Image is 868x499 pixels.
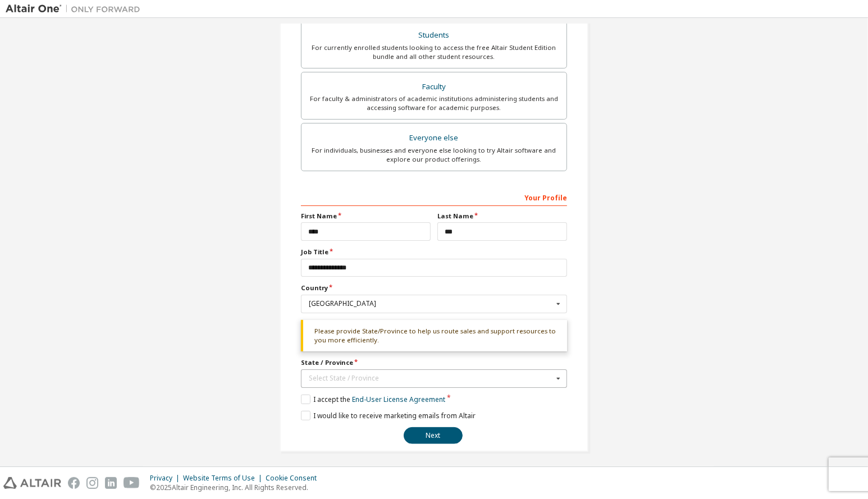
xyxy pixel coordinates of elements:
div: [GEOGRAPHIC_DATA] [309,300,553,307]
div: Please provide State/Province to help us route sales and support resources to you more efficiently. [301,320,567,352]
label: Country [301,283,567,292]
label: Job Title [301,248,567,257]
label: I accept the [301,395,445,404]
div: Faculty [308,79,560,95]
div: For faculty & administrators of academic institutions administering students and accessing softwa... [308,94,560,112]
img: youtube.svg [124,477,140,489]
p: © 2025 Altair Engineering, Inc. All Rights Reserved. [150,483,323,492]
div: Privacy [150,474,183,483]
label: Last Name [437,212,567,221]
label: First Name [301,212,431,221]
img: linkedin.svg [105,477,117,489]
a: End-User License Agreement [352,395,445,404]
div: For currently enrolled students looking to access the free Altair Student Edition bundle and all ... [308,43,560,61]
div: Your Profile [301,188,567,206]
div: Cookie Consent [266,474,323,483]
label: State / Province [301,358,567,367]
img: altair_logo.svg [3,477,61,489]
div: Students [308,28,560,43]
img: instagram.svg [86,477,98,489]
div: For individuals, businesses and everyone else looking to try Altair software and explore our prod... [308,146,560,164]
button: Next [404,427,463,444]
div: Select State / Province [309,375,553,382]
div: Website Terms of Use [183,474,266,483]
img: facebook.svg [68,477,80,489]
label: I would like to receive marketing emails from Altair [301,411,476,420]
img: Altair One [6,3,146,15]
div: Everyone else [308,130,560,146]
